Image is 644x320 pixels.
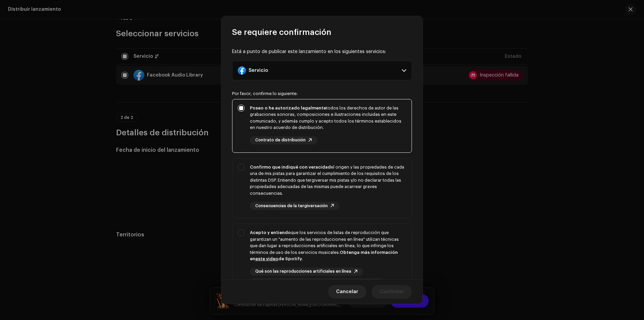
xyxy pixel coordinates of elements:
strong: Acepto y entiendo [250,230,291,235]
strong: Confirmo que indiqué con veracidad [250,165,331,169]
button: Confirmar [372,285,412,299]
strong: Poseo o he autorizado legalmente [250,106,326,110]
span: Se requiere confirmación [232,27,331,38]
span: Cancelar [336,285,358,299]
div: todos los derechos de autor de las grabaciones sonoras, composiciones e ilustraciones incluidas e... [250,105,406,131]
p-accordion-header: Servicio [232,61,412,80]
strong: Obtenga más información en de Spotify. [250,250,398,261]
span: Qué son las reproducciones artificiales en línea [255,269,351,274]
button: Cancelar [328,285,366,299]
a: este video [255,257,278,261]
span: Contrato de distribución [255,138,306,142]
div: Por favor, confirme lo siguiente: [232,91,412,96]
div: el origen y las propiedades de cada una de mis pistas para garantizar el cumplimiento de los requ... [250,164,406,197]
div: Servicio [249,68,268,73]
div: que los servicios de listas de reproducción que garantizan un "aumento de las reproducciones en l... [250,229,406,262]
p-togglebutton: Confirmo que indiqué con veracidadel origen y las propiedades de cada una de mis pistas para gara... [232,158,412,219]
div: Está a punto de publicar este lanzamiento en los siguientes servicios: [232,48,412,55]
p-togglebutton: Poseo o he autorizado legalmentetodos los derechos de autor de las grabaciones sonoras, composici... [232,99,412,153]
span: Confirmar [380,285,404,299]
p-togglebutton: Acepto y entiendoque los servicios de listas de reproducción que garantizan un "aumento de las re... [232,224,412,295]
span: Consecuencias de la tergiversación [255,204,328,208]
